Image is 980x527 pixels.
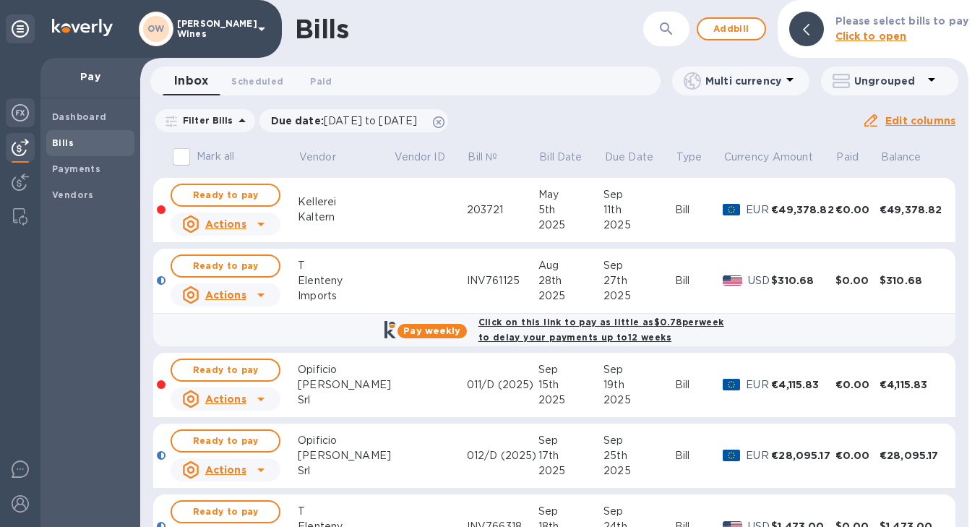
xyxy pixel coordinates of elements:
[773,150,813,165] p: Amount
[538,362,604,377] div: Sep
[885,115,955,127] u: Edit columns
[52,69,129,84] p: Pay
[603,362,675,377] div: Sep
[538,393,604,408] div: 2025
[467,377,538,393] div: 011/D (2025)
[748,273,771,288] p: USD
[603,288,675,304] div: 2025
[467,202,538,218] div: 203721
[538,258,604,273] div: Aug
[771,202,835,217] div: €49,378.82
[675,448,723,463] div: Bill
[724,150,769,165] span: Currency
[403,325,460,336] b: Pay weekly
[298,258,393,273] div: T
[298,377,393,393] div: [PERSON_NAME]
[184,361,267,379] span: Ready to pay
[603,463,675,479] div: 2025
[205,218,246,230] u: Actions
[467,273,538,288] div: INV761125
[205,289,246,301] u: Actions
[603,377,675,393] div: 19th
[538,187,604,202] div: May
[676,150,702,165] p: Type
[197,149,234,164] p: Mark all
[310,74,332,89] span: Paid
[710,20,753,38] span: Add bill
[298,273,393,288] div: Elenteny
[603,187,675,202] div: Sep
[539,150,601,165] span: Bill Date
[881,150,940,165] span: Balance
[603,202,675,218] div: 11th
[538,463,604,479] div: 2025
[171,254,280,278] button: Ready to pay
[835,202,880,217] div: €0.00
[299,150,355,165] span: Vendor
[298,210,393,225] div: Kaltern
[299,150,336,165] p: Vendor
[205,393,246,405] u: Actions
[835,30,907,42] b: Click to open
[603,218,675,233] div: 2025
[395,150,445,165] p: Vendor ID
[854,74,923,88] p: Ungrouped
[880,377,944,392] div: €4,115.83
[773,150,832,165] span: Amount
[147,23,165,34] b: OW
[538,377,604,393] div: 15th
[174,71,208,91] span: Inbox
[298,504,393,519] div: T
[539,150,582,165] p: Bill Date
[603,448,675,463] div: 25th
[171,500,280,523] button: Ready to pay
[298,362,393,377] div: Opificio
[52,189,94,200] b: Vendors
[603,393,675,408] div: 2025
[52,137,74,148] b: Bills
[538,202,604,218] div: 5th
[603,433,675,448] div: Sep
[538,433,604,448] div: Sep
[184,187,267,204] span: Ready to pay
[771,273,835,288] div: $310.68
[836,150,859,165] p: Paid
[746,377,771,393] p: EUR
[603,258,675,273] div: Sep
[836,150,877,165] span: Paid
[184,503,267,520] span: Ready to pay
[538,448,604,463] div: 17th
[603,273,675,288] div: 27th
[881,150,921,165] p: Balance
[880,273,944,288] div: $310.68
[171,184,280,207] button: Ready to pay
[746,202,771,218] p: EUR
[184,257,267,275] span: Ready to pay
[298,463,393,479] div: Srl
[298,393,393,408] div: Srl
[298,448,393,463] div: [PERSON_NAME]
[675,273,723,288] div: Bill
[676,150,721,165] span: Type
[746,448,771,463] p: EUR
[295,14,348,44] h1: Bills
[12,104,29,121] img: Foreign exchange
[478,317,724,343] b: Click on this link to pay as little as $0.78 per week to delay your payments up to 12 weeks
[324,115,417,127] span: [DATE] to [DATE]
[538,218,604,233] div: 2025
[52,19,113,36] img: Logo
[52,163,100,174] b: Payments
[395,150,464,165] span: Vendor ID
[697,17,766,40] button: Addbill
[177,114,233,127] p: Filter Bills
[298,194,393,210] div: Kellerei
[675,377,723,393] div: Bill
[467,448,538,463] div: 012/D (2025)
[184,432,267,450] span: Ready to pay
[835,273,880,288] div: $0.00
[603,504,675,519] div: Sep
[880,448,944,463] div: €28,095.17
[298,288,393,304] div: Imports
[52,111,107,122] b: Dashboard
[205,464,246,476] u: Actions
